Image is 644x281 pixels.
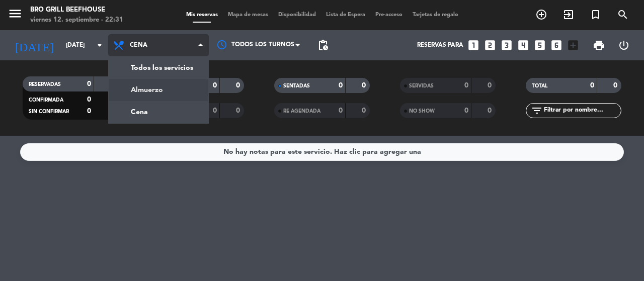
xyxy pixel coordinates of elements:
[213,107,217,114] strong: 0
[464,82,468,89] strong: 0
[223,146,421,158] div: No hay notas para este servicio. Haz clic para agregar una
[464,107,468,114] strong: 0
[484,39,497,52] i: looks_two
[87,96,91,103] strong: 0
[109,57,208,79] a: Todos los servicios
[567,39,580,52] i: add_box
[30,15,123,25] div: viernes 12. septiembre - 22:31
[8,34,61,56] i: [DATE]
[283,83,310,88] span: SENTADAS
[362,107,368,114] strong: 0
[517,39,530,52] i: looks_4
[87,80,91,87] strong: 0
[550,39,563,52] i: looks_6
[339,107,343,114] strong: 0
[339,82,343,89] strong: 0
[94,39,106,51] i: arrow_drop_down
[543,105,621,116] input: Filtrar por nombre...
[29,82,61,87] span: RESERVADAS
[562,9,575,21] i: exit_to_app
[611,30,636,60] div: LOG OUT
[417,42,463,49] span: Reservas para
[321,12,370,18] span: Lista de Espera
[29,109,69,114] span: SIN CONFIRMAR
[532,83,547,88] span: TOTAL
[617,9,629,21] i: search
[409,109,435,114] span: NO SHOW
[236,82,242,89] strong: 0
[87,108,91,115] strong: 0
[409,83,434,88] span: SERVIDAS
[236,107,242,114] strong: 0
[109,101,208,123] a: Cena
[223,12,273,18] span: Mapa de mesas
[408,12,463,18] span: Tarjetas de regalo
[30,5,123,15] div: Bro Grill Beefhouse
[29,98,63,103] span: CONFIRMADA
[362,82,368,89] strong: 0
[8,6,23,21] i: menu
[213,82,217,89] strong: 0
[488,107,494,114] strong: 0
[500,39,513,52] i: looks_3
[590,82,594,89] strong: 0
[618,39,630,51] i: power_settings_new
[590,9,602,21] i: turned_in_not
[613,82,619,89] strong: 0
[317,39,329,51] span: pending_actions
[535,9,547,21] i: add_circle_outline
[488,82,494,89] strong: 0
[370,12,408,18] span: Pre-acceso
[130,42,147,49] span: Cena
[283,109,320,114] span: RE AGENDADA
[467,39,480,52] i: looks_one
[531,105,543,117] i: filter_list
[8,6,23,25] button: menu
[109,79,208,101] a: Almuerzo
[181,12,223,18] span: Mis reservas
[273,12,321,18] span: Disponibilidad
[533,39,546,52] i: looks_5
[593,39,605,51] span: print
